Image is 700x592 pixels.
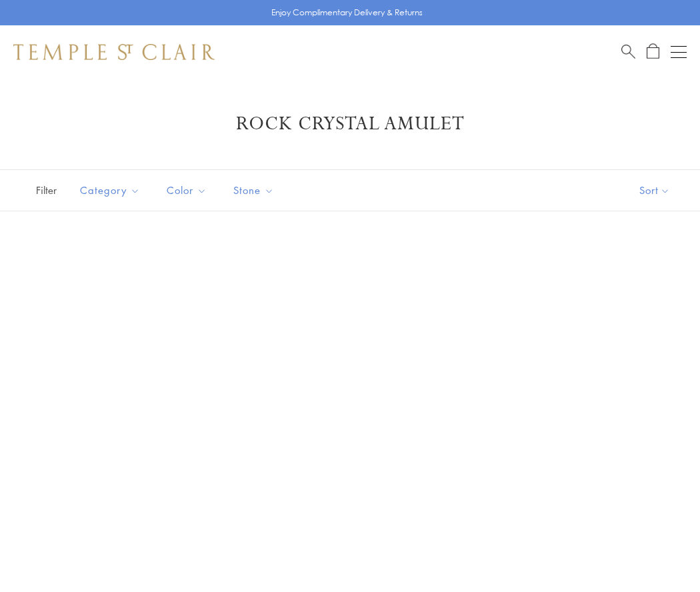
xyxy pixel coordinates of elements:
[647,43,659,60] a: Open Shopping Bag
[223,175,284,205] button: Stone
[160,182,217,199] span: Color
[621,43,635,60] a: Search
[671,44,687,60] button: Open navigation
[271,6,423,19] p: Enjoy Complimentary Delivery & Returns
[70,175,150,205] button: Category
[13,44,215,60] img: Temple St. Clair
[157,175,217,205] button: Color
[73,182,150,199] span: Category
[609,170,700,211] button: Show sort by
[227,182,284,199] span: Stone
[33,112,667,136] h1: Rock Crystal Amulet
